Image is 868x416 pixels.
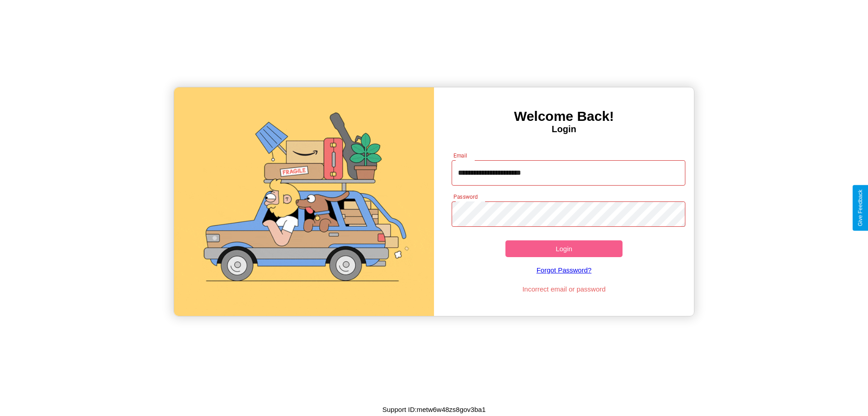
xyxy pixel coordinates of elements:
label: Password [453,193,477,201]
p: Support ID: metw6w48zs8gov3ba1 [382,403,486,416]
button: Login [505,240,623,257]
a: Forgot Password? [447,257,681,283]
h3: Welcome Back! [434,109,694,124]
label: Email [453,152,467,159]
img: gif [174,87,434,316]
div: Give Feedback [857,190,863,226]
h4: Login [434,124,694,134]
p: Incorrect email or password [447,283,681,295]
